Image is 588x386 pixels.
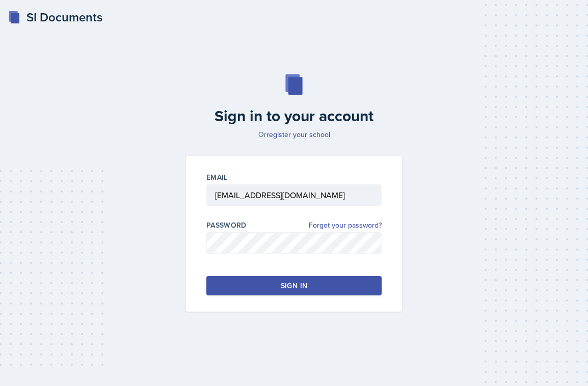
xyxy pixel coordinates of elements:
[8,8,102,26] a: SI Documents
[206,220,247,230] label: Password
[206,172,228,182] label: Email
[206,184,382,206] input: Email
[266,129,330,140] a: register your school
[309,220,382,231] a: Forgot your password?
[180,129,408,140] p: Or
[281,281,307,291] div: Sign in
[206,276,382,295] button: Sign in
[180,107,408,125] h2: Sign in to your account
